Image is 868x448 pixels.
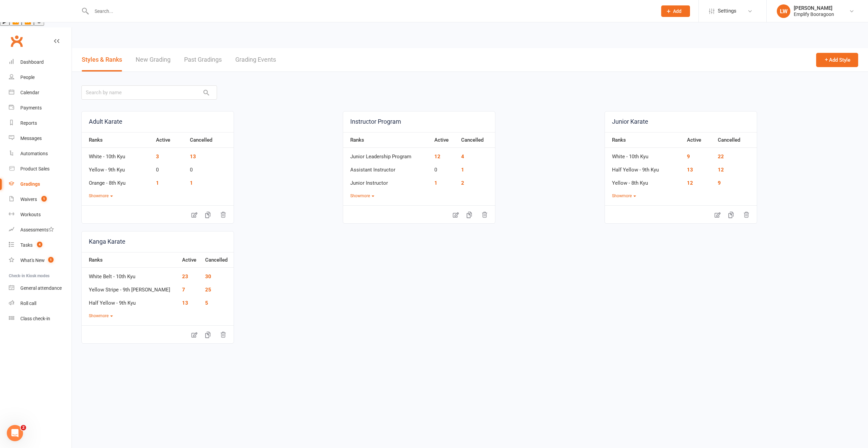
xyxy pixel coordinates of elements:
[718,167,724,173] a: 12
[156,180,159,186] a: 1
[20,242,33,248] div: Tasks
[8,33,25,49] a: Clubworx
[20,197,37,202] div: Waivers
[82,281,179,294] td: Yellow Stripe - 9th [PERSON_NAME]
[673,8,682,14] span: Add
[153,161,186,174] td: 0
[9,281,72,296] a: General attendance kiosk mode
[20,105,42,110] div: Payments
[343,148,431,161] td: Junior Leadership Program
[205,287,211,293] a: 25
[82,161,153,174] td: Yellow - 9th Kyu
[20,301,36,306] div: Roll call
[718,180,721,186] a: 9
[82,48,122,72] a: Styles & Ranks
[612,193,636,199] button: Showmore
[9,85,72,100] a: Calendar
[182,300,188,306] a: 13
[41,196,47,202] span: 1
[9,161,72,177] a: Product Sales
[190,180,193,186] a: 1
[9,70,72,85] a: People
[605,174,684,187] td: Yellow - 8th Kyu
[431,161,458,174] td: 0
[153,132,186,148] th: Active
[186,132,234,148] th: Cancelled
[82,231,234,252] a: Kanga Karate
[9,146,72,161] a: Automations
[20,90,39,95] div: Calendar
[190,154,196,160] a: 13
[20,227,54,232] div: Assessments
[82,252,179,268] th: Ranks
[714,132,757,148] th: Cancelled
[9,311,72,326] a: Class kiosk mode
[82,111,234,132] a: Adult Karate
[9,55,72,70] a: Dashboard
[81,85,217,100] input: Search by name
[605,148,684,161] td: White - 10th Kyu
[20,75,35,80] div: People
[82,148,153,161] td: White - 10th Kyu
[20,181,40,187] div: Gradings
[816,53,858,67] button: Add Style
[687,154,690,160] a: 9
[605,132,684,148] th: Ranks
[205,300,208,306] a: 5
[431,132,458,148] th: Active
[343,132,431,148] th: Ranks
[343,174,431,187] td: Junior Instructor
[89,193,113,199] button: Showmore
[20,59,44,65] div: Dashboard
[718,3,736,19] span: Settings
[7,425,23,441] iframe: Intercom live chat
[89,313,113,319] button: Showmore
[205,273,211,280] a: 30
[90,6,652,16] input: Search...
[350,193,374,199] button: Showmore
[235,48,276,72] a: Grading Events
[794,11,834,17] div: Emplify Booragoon
[20,258,45,263] div: What's New
[82,268,179,281] td: White Belt - 10th Kyu
[343,161,431,174] td: Assistant Instructor
[9,253,72,268] a: What's New1
[20,212,41,217] div: Workouts
[9,177,72,192] a: Gradings
[82,174,153,187] td: Orange - 8th Kyu
[48,257,54,263] span: 1
[687,167,693,173] a: 13
[794,5,834,11] div: [PERSON_NAME]
[461,180,464,186] a: 2
[136,48,171,72] a: New Grading
[182,273,188,280] a: 23
[9,192,72,207] a: Waivers 1
[179,252,202,268] th: Active
[82,132,153,148] th: Ranks
[718,154,724,160] a: 22
[20,120,37,126] div: Reports
[605,161,684,174] td: Half Yellow - 9th Kyu
[661,5,690,17] button: Add
[434,180,437,186] a: 1
[9,131,72,146] a: Messages
[20,285,62,291] div: General attendance
[9,296,72,311] a: Roll call
[9,238,72,253] a: Tasks 4
[182,287,185,293] a: 7
[20,316,50,321] div: Class check-in
[37,242,42,247] span: 4
[9,116,72,131] a: Reports
[202,252,234,268] th: Cancelled
[687,180,693,186] a: 12
[9,207,72,222] a: Workouts
[343,111,495,132] a: Instructor Program
[21,425,26,430] span: 2
[156,154,159,160] a: 3
[9,100,72,116] a: Payments
[184,48,222,72] a: Past Gradings
[20,151,48,156] div: Automations
[777,4,790,18] div: LW
[186,161,234,174] td: 0
[82,294,179,307] td: Half Yellow - 9th Kyu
